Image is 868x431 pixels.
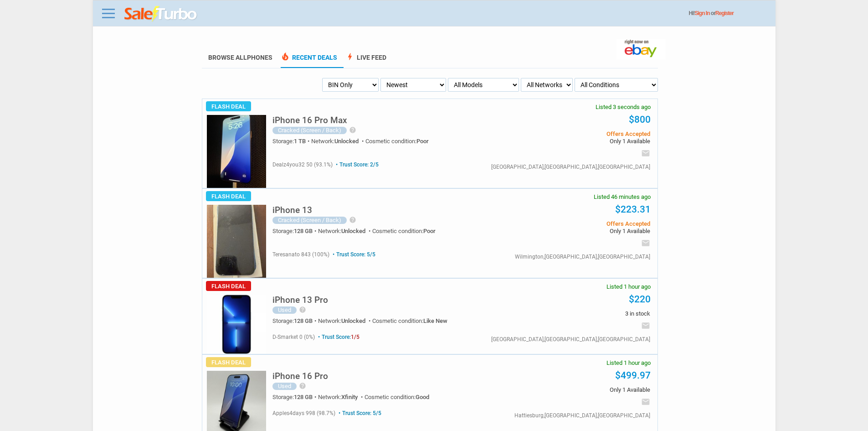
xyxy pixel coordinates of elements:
[281,52,290,61] span: local_fire_department
[294,317,313,324] span: 128 GB
[695,10,710,16] a: Sign In
[272,297,328,304] a: iPhone 13 Pro
[272,374,328,380] a: iPhone 16 Pro
[206,191,251,201] span: Flash Deal
[311,138,365,144] div: Network:
[318,394,365,400] div: Network:
[372,318,447,324] div: Cosmetic condition:
[416,138,429,145] span: Poor
[272,394,318,400] div: Storage:
[491,164,650,170] div: [GEOGRAPHIC_DATA],[GEOGRAPHIC_DATA],[GEOGRAPHIC_DATA]
[294,228,313,234] span: 128 GB
[513,131,650,137] span: Offers Accepted
[641,239,650,248] i: email
[318,318,372,324] div: Network:
[345,52,354,61] span: bolt
[207,295,266,354] img: s-l225.jpg
[272,208,312,214] a: iPhone 13
[711,10,734,16] span: or
[513,387,650,393] span: Only 1 Available
[272,251,329,258] span: teresanato 843 (100%)
[272,127,347,134] div: Cracked (Screen / Back)
[316,334,360,340] span: Trust Score:
[206,357,251,367] span: Flash Deal
[513,228,650,234] span: Only 1 Available
[349,216,356,223] i: help
[606,284,651,290] span: Listed 1 hour ago
[341,228,365,234] span: Unlocked
[206,281,251,291] span: Flash Deal
[491,337,650,342] div: [GEOGRAPHIC_DATA],[GEOGRAPHIC_DATA],[GEOGRAPHIC_DATA]
[341,394,358,400] span: Xfinity
[272,116,347,125] h5: iPhone 16 Pro Max
[513,138,650,144] span: Only 1 Available
[513,311,650,317] span: 3 in stock
[272,306,297,314] div: Used
[272,383,297,390] div: Used
[272,217,347,224] div: Cracked (Screen / Back)
[514,413,650,418] div: Hattiesburg,[GEOGRAPHIC_DATA],[GEOGRAPHIC_DATA]
[299,306,306,313] i: help
[208,54,272,61] a: Browse AllPhones
[331,251,375,258] span: Trust Score: 5/5
[272,161,333,168] span: dealz4you32 50 (93.1%)
[337,410,381,416] span: Trust Score: 5/5
[272,296,328,304] h5: iPhone 13 Pro
[272,334,315,340] span: d-smarket 0 (0%)
[294,394,313,400] span: 128 GB
[272,372,328,380] h5: iPhone 16 Pro
[294,138,306,145] span: 1 TB
[341,317,365,324] span: Unlocked
[641,321,650,330] i: email
[629,114,651,125] a: $800
[615,204,651,215] a: $223.31
[365,138,429,144] div: Cosmetic condition:
[281,54,337,68] a: local_fire_departmentRecent Deals
[318,228,372,234] div: Network:
[272,206,312,214] h5: iPhone 13
[515,254,650,260] div: Wilmington,[GEOGRAPHIC_DATA],[GEOGRAPHIC_DATA]
[206,101,251,111] span: Flash Deal
[615,370,651,381] a: $499.97
[416,394,429,400] span: Good
[641,149,650,158] i: email
[272,138,311,144] div: Storage:
[247,54,272,61] span: Phones
[629,294,651,305] a: $220
[596,104,651,110] span: Listed 3 seconds ago
[334,138,359,145] span: Unlocked
[207,115,266,188] img: s-l225.jpg
[272,410,335,416] span: apples4days 998 (98.7%)
[594,194,651,200] span: Listed 46 minutes ago
[124,6,198,22] img: saleturbo.com - Online Deals and Discount Coupons
[299,382,306,389] i: help
[272,118,347,125] a: iPhone 16 Pro Max
[272,228,318,234] div: Storage:
[423,317,447,324] span: Like New
[334,161,379,168] span: Trust Score: 2/5
[423,228,436,234] span: Poor
[349,126,356,134] i: help
[272,318,318,324] div: Storage:
[365,394,429,400] div: Cosmetic condition:
[372,228,436,234] div: Cosmetic condition:
[641,397,650,406] i: email
[513,221,650,227] span: Offers Accepted
[207,205,266,278] img: s-l225.jpg
[689,10,695,16] span: Hi!
[715,10,734,16] a: Register
[606,360,651,366] span: Listed 1 hour ago
[345,54,386,68] a: boltLive Feed
[351,334,360,340] span: 1/5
